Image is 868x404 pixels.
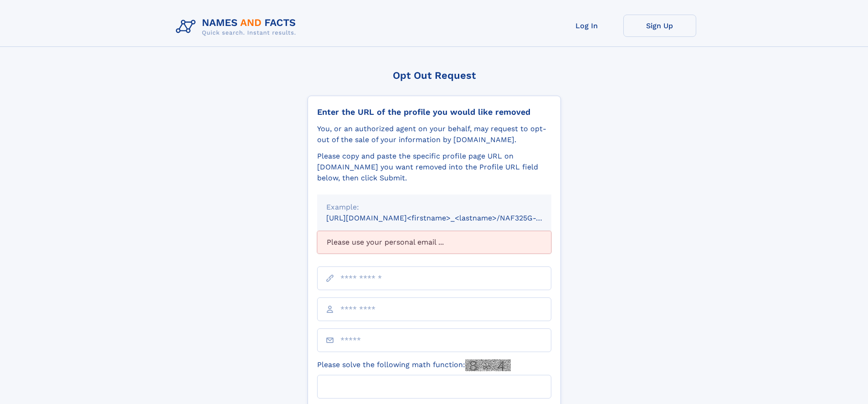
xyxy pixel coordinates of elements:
label: Please solve the following math function: [317,359,511,371]
div: Please use your personal email ... [317,231,551,254]
div: You, or an authorized agent on your behalf, may request to opt-out of the sale of your informatio... [317,123,551,145]
div: Example: [326,202,542,213]
div: Opt Out Request [308,70,561,81]
a: Sign Up [623,15,696,37]
small: [URL][DOMAIN_NAME]<firstname>_<lastname>/NAF325G-xxxxxxxx [326,214,569,222]
a: Log In [550,15,623,37]
div: Enter the URL of the profile you would like removed [317,107,551,117]
img: Logo Names and Facts [172,15,303,39]
div: Please copy and paste the specific profile page URL on [DOMAIN_NAME] you want removed into the Pr... [317,151,551,184]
